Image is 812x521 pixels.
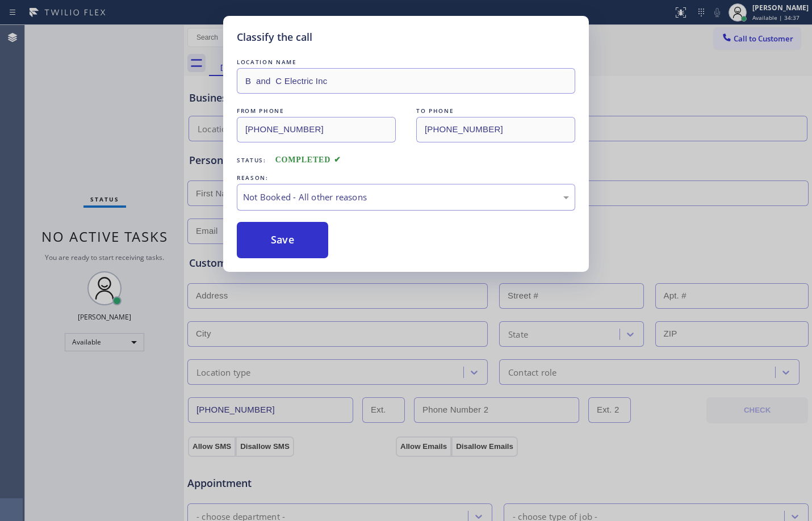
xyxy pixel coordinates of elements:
input: From phone [237,117,396,142]
button: Save [237,222,328,258]
div: LOCATION NAME [237,56,575,68]
span: COMPLETED [275,156,341,164]
span: Status: [237,156,266,164]
div: REASON: [237,172,575,184]
div: FROM PHONE [237,105,396,117]
div: TO PHONE [416,105,575,117]
div: Not Booked - All other reasons [243,191,569,204]
input: To phone [416,117,575,142]
h5: Classify the call [237,30,312,45]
